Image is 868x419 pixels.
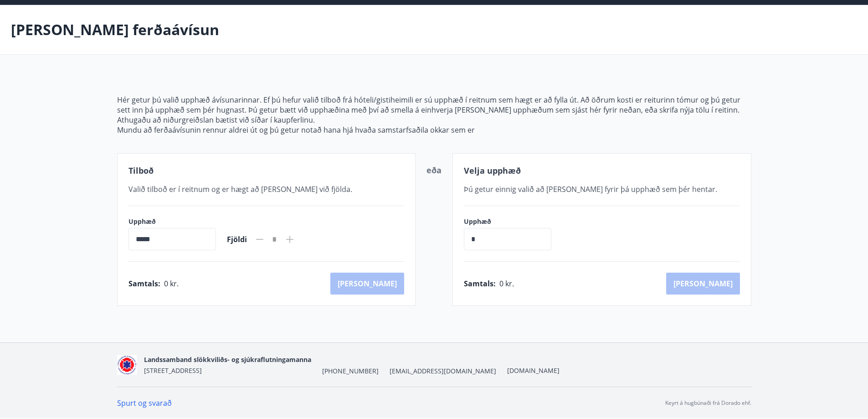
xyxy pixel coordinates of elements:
[464,165,521,176] span: Velja upphæð
[464,184,717,194] span: Þú getur einnig valið að [PERSON_NAME] fyrir þá upphæð sem þér hentar.
[128,279,160,289] span: Samtals :
[144,366,202,375] span: [STREET_ADDRESS]
[117,398,172,408] a: Spurt og svarað
[117,115,751,125] p: Athugaðu að niðurgreiðslan bætist við síðar í kaupferlinu.
[164,279,179,289] span: 0 kr.
[117,125,751,135] p: Mundu að ferðaávísunin rennur aldrei út og þú getur notað hana hjá hvaða samstarfsaðila okkar sem er
[464,217,560,226] label: Upphæð
[322,367,379,376] span: [PHONE_NUMBER]
[507,366,560,375] a: [DOMAIN_NAME]
[426,165,442,176] span: eða
[128,217,216,226] label: Upphæð
[128,184,352,194] span: Valið tilboð er í reitnum og er hægt að [PERSON_NAME] við fjölda.
[144,355,311,364] span: Landssamband slökkviliðs- og sjúkraflutningamanna
[464,279,496,289] span: Samtals :
[227,234,247,244] span: Fjöldi
[128,165,154,176] span: Tilboð
[117,355,137,375] img: 5co5o51sp293wvT0tSE6jRQ7d6JbxoluH3ek357x.png
[665,399,751,407] p: Keyrt á hugbúnaði frá Dorado ehf.
[11,20,219,40] p: [PERSON_NAME] ferðaávísun
[390,367,496,376] span: [EMAIL_ADDRESS][DOMAIN_NAME]
[499,279,514,289] span: 0 kr.
[117,95,751,115] p: Hér getur þú valið upphæð ávísunarinnar. Ef þú hefur valið tilboð frá hóteli/gistiheimili er sú u...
